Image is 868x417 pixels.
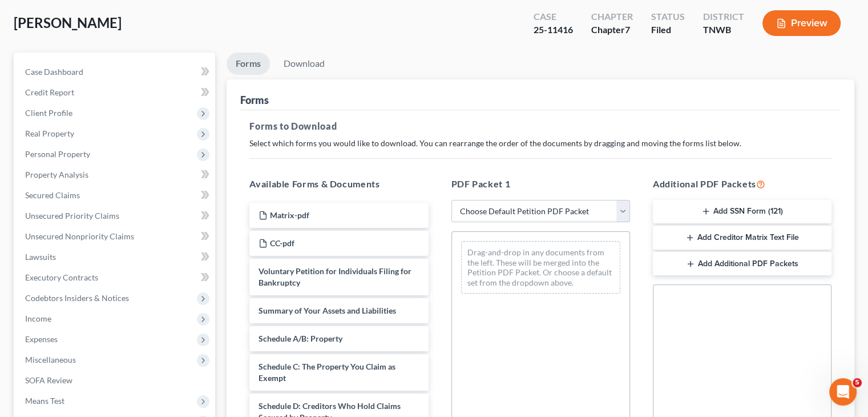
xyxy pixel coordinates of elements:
span: Secured Claims [25,190,80,200]
div: Filed [651,23,685,37]
span: Personal Property [25,149,90,159]
span: Credit Report [25,87,74,97]
a: Forms [227,53,270,75]
span: Real Property [25,129,74,138]
span: [PERSON_NAME] [14,14,122,31]
a: Case Dashboard [16,62,215,82]
span: Miscellaneous [25,355,76,364]
span: Schedule A/B: Property [259,334,342,343]
span: Codebtors Insiders & Notices [25,293,129,303]
div: Chapter [591,10,633,23]
a: Download [274,53,334,75]
span: Executory Contracts [25,272,98,282]
a: Executory Contracts [16,267,215,288]
a: Property Analysis [16,165,215,185]
div: 25-11416 [534,23,573,37]
span: 7 [625,24,630,35]
span: 5 [853,378,862,387]
h5: Available Forms & Documents [249,177,428,191]
h5: Forms to Download [249,119,831,133]
div: Drag-and-drop in any documents from the left. These will be merged into the Petition PDF Packet. ... [461,241,620,294]
span: Schedule C: The Property You Claim as Exempt [259,362,395,383]
div: Chapter [591,23,633,37]
a: SOFA Review [16,370,215,391]
iframe: Intercom live chat [829,378,857,406]
span: Property Analysis [25,170,88,179]
a: Unsecured Nonpriority Claims [16,226,215,247]
span: SOFA Review [25,375,72,385]
span: Expenses [25,334,58,344]
button: Add SSN Form (121) [653,200,831,224]
div: TNWB [703,23,744,37]
p: Select which forms you would like to download. You can rearrange the order of the documents by dr... [249,138,831,149]
button: Add Creditor Matrix Text File [653,226,831,250]
div: District [703,10,744,23]
h5: PDF Packet 1 [451,177,630,191]
h5: Additional PDF Packets [653,177,831,191]
span: CC-pdf [270,238,294,248]
span: Matrix-pdf [270,210,309,220]
button: Preview [762,10,841,36]
span: Lawsuits [25,252,56,262]
span: Unsecured Priority Claims [25,211,119,220]
span: Case Dashboard [25,67,83,77]
span: Means Test [25,396,64,406]
span: Client Profile [25,108,72,118]
div: Case [534,10,573,23]
span: Summary of Your Assets and Liabilities [259,306,396,315]
button: Add Additional PDF Packets [653,252,831,276]
div: Forms [240,93,269,107]
a: Secured Claims [16,185,215,206]
span: Income [25,314,51,323]
span: Voluntary Petition for Individuals Filing for Bankruptcy [259,266,411,287]
a: Lawsuits [16,247,215,267]
a: Credit Report [16,82,215,103]
div: Status [651,10,685,23]
span: Unsecured Nonpriority Claims [25,231,134,241]
a: Unsecured Priority Claims [16,206,215,226]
